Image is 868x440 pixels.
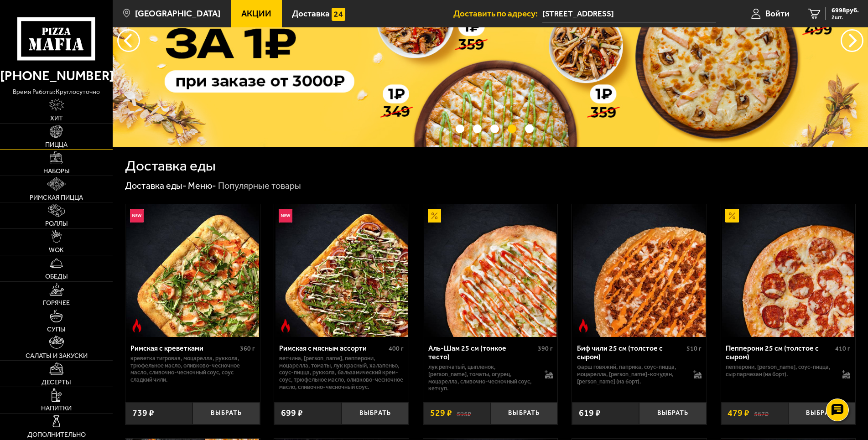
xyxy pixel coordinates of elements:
[125,204,260,336] a: НовинкаОстрое блюдоРимская с креветками
[728,409,749,418] span: 479 ₽
[579,409,601,418] span: 619 ₽
[130,355,255,383] p: креветка тигровая, моцарелла, руккола, трюфельное масло, оливково-чесночное масло, сливочно-чесно...
[342,402,409,424] button: Выбрать
[45,141,68,148] span: Пицца
[726,344,833,361] div: Пепперони 25 см (толстое с сыром)
[279,355,404,391] p: ветчина, [PERSON_NAME], пепперони, моцарелла, томаты, лук красный, халапеньо, соус-пицца, руккола...
[130,319,144,332] img: Острое блюдо
[125,180,187,191] a: Доставка еды-
[281,409,303,418] span: 699 ₽
[424,204,556,336] img: Аль-Шам 25 см (тонкое тесто)
[126,204,259,336] img: Римская с креветками
[725,209,739,223] img: Акционный
[30,194,83,201] span: Римская пицца
[279,209,292,223] img: Новинка
[188,180,216,191] a: Меню-
[192,402,260,424] button: Выбрать
[577,344,684,361] div: Биф чили 25 см (толстое с сыром)
[721,204,856,336] a: АкционныйПепперони 25 см (толстое с сыром)
[130,344,238,352] div: Римская с креветками
[26,352,88,359] span: Салаты и закуски
[457,409,471,418] s: 595 ₽
[389,345,404,352] span: 400 г
[41,405,72,411] span: Напитки
[835,345,850,352] span: 410 г
[43,300,70,306] span: Горячее
[577,363,684,385] p: фарш говяжий, паприка, соус-пицца, моцарелла, [PERSON_NAME]-кочудян, [PERSON_NAME] (на борт).
[538,345,553,352] span: 390 г
[50,115,63,121] span: Хит
[428,363,535,392] p: лук репчатый, цыпленок, [PERSON_NAME], томаты, огурец, моцарелла, сливочно-чесночный соус, кетчуп.
[49,247,64,253] span: WOK
[279,344,386,352] div: Римская с мясным ассорти
[274,204,409,336] a: НовинкаОстрое блюдоРимская с мясным ассорти
[841,29,863,52] button: предыдущий
[45,273,68,280] span: Обеды
[45,220,68,227] span: Роллы
[726,363,833,378] p: пепперони, [PERSON_NAME], соус-пицца, сыр пармезан (на борт).
[542,5,716,22] input: Ваш адрес доставки
[240,345,255,352] span: 360 г
[832,7,859,14] span: 6998 руб.
[132,409,154,418] span: 739 ₽
[130,209,144,223] img: Новинка
[453,9,542,18] span: Доставить по адресу:
[508,124,516,133] button: точки переключения
[754,409,769,418] s: 567 ₽
[765,9,790,18] span: Войти
[577,319,590,332] img: Острое блюдо
[572,204,707,336] a: Острое блюдоБиф чили 25 см (толстое с сыром)
[428,344,535,361] div: Аль-Шам 25 см (тонкое тесто)
[456,124,464,133] button: точки переключения
[279,319,292,332] img: Острое блюдо
[573,204,705,336] img: Биф чили 25 см (толстое с сыром)
[490,402,557,424] button: Выбрать
[423,204,558,336] a: АкционныйАль-Шам 25 см (тонкое тесто)
[332,8,345,21] img: 15daf4d41897b9f0e9f617042186c801.svg
[27,431,86,438] span: Дополнительно
[47,326,66,332] span: Супы
[218,180,301,192] div: Популярные товары
[43,168,70,174] span: Наборы
[686,345,702,352] span: 510 г
[788,402,855,424] button: Выбрать
[722,204,854,336] img: Пепперони 25 см (толстое с сыром)
[135,9,220,18] span: [GEOGRAPHIC_DATA]
[292,9,330,18] span: Доставка
[490,124,499,133] button: точки переключения
[125,159,216,173] h1: Доставка еды
[473,124,482,133] button: точки переключения
[430,409,452,418] span: 529 ₽
[525,124,534,133] button: точки переключения
[42,379,71,385] span: Десерты
[275,204,408,336] img: Римская с мясным ассорти
[241,9,271,18] span: Акции
[117,29,140,52] button: следующий
[832,15,859,20] span: 2 шт.
[639,402,706,424] button: Выбрать
[428,209,442,223] img: Акционный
